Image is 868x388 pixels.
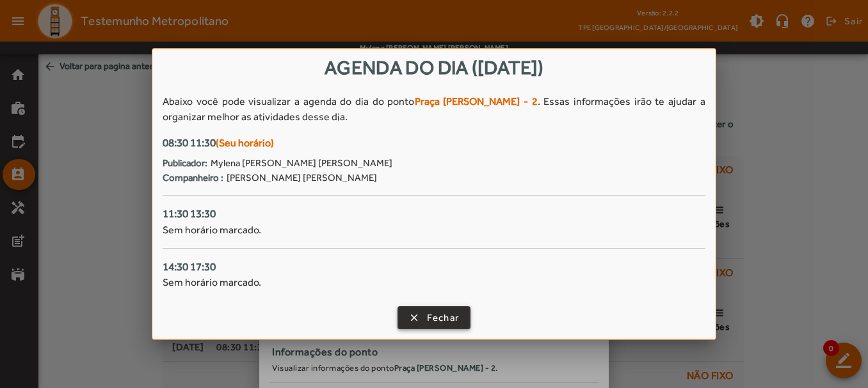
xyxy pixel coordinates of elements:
div: 11:30 13:30 [163,206,705,222]
strong: Companheiro : [163,171,223,185]
strong: Publicador: [163,156,207,171]
span: [PERSON_NAME] [PERSON_NAME] [227,171,377,185]
button: Fechar [398,306,471,329]
span: (Seu horário) [216,137,274,149]
span: Agenda do dia ([DATE]) [325,56,543,79]
span: Fechar [427,311,460,325]
div: Abaixo você pode visualizar a agenda do dia do ponto . Essas informações irão te ajudar a organiz... [163,94,705,125]
div: 08:30 11:30 [163,135,705,151]
span: Sem horário marcado. [163,276,261,288]
span: Sem horário marcado. [163,224,261,236]
span: Mylena [PERSON_NAME] [PERSON_NAME] [211,156,392,171]
strong: Praça [PERSON_NAME] - 2 [415,95,538,107]
div: 14:30 17:30 [163,259,705,275]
